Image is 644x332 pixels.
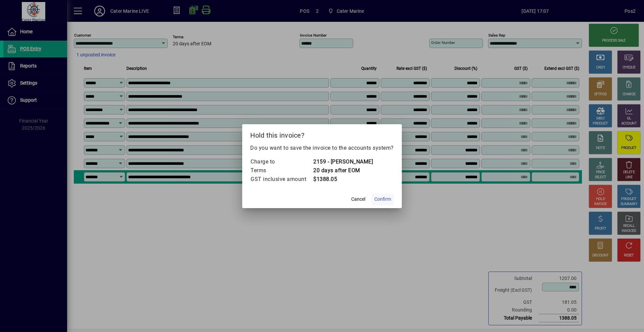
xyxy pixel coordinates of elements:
h2: Hold this invoice? [242,124,402,144]
td: Charge to [250,157,313,166]
td: $1388.05 [313,175,373,184]
span: Confirm [374,196,391,203]
td: 2159 - [PERSON_NAME] [313,157,373,166]
p: Do you want to save the invoice to the accounts system? [250,144,394,152]
td: 20 days after EOM [313,166,373,175]
button: Cancel [347,193,369,205]
td: Terms [250,166,313,175]
td: GST inclusive amount [250,175,313,184]
span: Cancel [351,196,365,203]
button: Confirm [372,193,394,205]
